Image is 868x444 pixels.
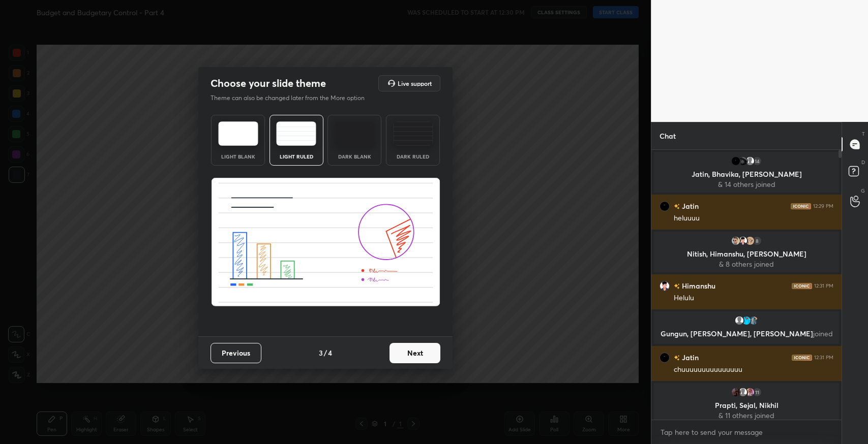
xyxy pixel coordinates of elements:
[814,355,833,361] div: 12:31 PM
[680,352,699,363] h6: Jatin
[731,156,741,166] img: 2e47f466dc1b4a1993c60eb4d87bd573.jpg
[660,353,670,363] img: 2e47f466dc1b4a1993c60eb4d87bd573.jpg
[328,347,332,358] h4: 4
[752,156,762,166] div: 14
[660,170,833,178] p: Jatin, Bhavika, [PERSON_NAME]
[814,283,833,289] div: 12:31 PM
[276,121,316,146] img: lightRuledTheme.5fabf969.svg
[749,315,759,326] img: 3
[660,330,833,338] p: Gungun, [PERSON_NAME], [PERSON_NAME]
[752,387,762,397] div: 11
[680,201,699,211] h6: Jatin
[674,355,680,361] img: no-rating-badge.077c3623.svg
[745,236,755,246] img: ee2f365983054e17a0a8fd0220be7e3b.jpg
[660,201,670,211] img: 2e47f466dc1b4a1993c60eb4d87bd573.jpg
[731,236,741,246] img: 452d70fcd7894b25a0daa01ff4624a58.jpg
[335,121,375,146] img: darkTheme.f0cc69e5.svg
[218,121,258,146] img: lightTheme.e5ed3b09.svg
[211,93,375,103] p: Theme can also be changed later from the More option
[738,156,748,166] img: 668d109c42f84c5db7b368068033ca12.jpg
[813,203,833,209] div: 12:29 PM
[752,236,762,246] div: 8
[660,281,670,291] img: 3
[324,347,327,358] h4: /
[393,121,433,146] img: darkRuledTheme.de295e13.svg
[731,387,741,397] img: 3
[211,178,440,307] img: lightRuledThemeBanner.591256ff.svg
[792,355,812,361] img: iconic-dark.1390631f.png
[862,130,865,138] p: T
[813,329,833,338] span: joined
[398,80,432,86] h5: Live support
[660,401,833,409] p: Prapti, Sejal, Nikhil
[390,343,440,363] button: Next
[861,158,865,166] p: D
[218,154,258,159] div: Light Blank
[660,180,833,188] p: & 14 others joined
[792,283,812,289] img: iconic-dark.1390631f.png
[651,150,842,420] div: grid
[674,283,680,289] img: no-rating-badge.077c3623.svg
[660,260,833,268] p: & 8 others joined
[734,315,744,326] img: default.png
[319,347,323,358] h4: 3
[211,77,326,90] h2: Choose your slide theme
[674,365,833,375] div: chuuuuuuuuuuuuuuu
[745,387,755,397] img: 8c5b7259ddd440c6b131cedcc0aeebf9.jpg
[660,250,833,258] p: Nitish, Himanshu, [PERSON_NAME]
[861,187,865,195] p: G
[680,280,715,291] h6: Himanshu
[738,236,748,246] img: 3
[334,154,375,159] div: Dark Blank
[393,154,433,159] div: Dark Ruled
[674,204,680,209] img: no-rating-badge.077c3623.svg
[791,203,811,209] img: iconic-dark.1390631f.png
[738,387,748,397] img: default.png
[211,343,261,363] button: Previous
[745,156,755,166] img: default.png
[651,122,684,149] p: Chat
[741,315,752,326] img: 3615d53876594af2bdc81b960bbe6e60.jpg
[674,213,833,224] div: heluuuu
[276,154,317,159] div: Light Ruled
[660,411,833,420] p: & 11 others joined
[674,293,833,303] div: Helulu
